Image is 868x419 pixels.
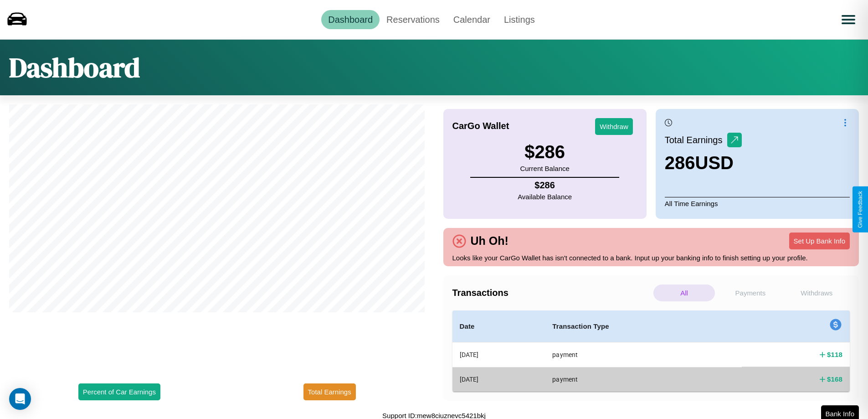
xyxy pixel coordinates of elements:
button: Set Up Bank Info [789,233,850,249]
a: Listings [497,10,542,29]
h4: CarGo Wallet [452,121,509,131]
a: Dashboard [321,10,380,29]
button: Total Earnings [303,383,356,400]
p: Withdraws [786,285,847,301]
div: Open Intercom Messenger [9,388,31,410]
a: Calendar [447,10,497,29]
p: All Time Earnings [665,197,850,210]
div: Give Feedback [857,191,863,228]
h4: $ 286 [518,180,572,191]
th: [DATE] [452,342,545,367]
h1: Dashboard [9,49,140,86]
th: payment [545,342,742,367]
h4: $ 118 [827,350,842,359]
h3: $ 286 [520,142,569,162]
button: Withdraw [595,118,633,135]
h4: Date [460,321,538,332]
p: Looks like your CarGo Wallet has isn't connected to a bank. Input up your banking info to finish ... [452,252,850,264]
a: Reservations [380,10,447,29]
h4: $ 168 [827,374,842,384]
p: Available Balance [518,191,572,203]
p: Current Balance [520,162,569,175]
h4: Transaction Type [552,321,734,332]
th: [DATE] [452,367,545,391]
button: Open menu [836,7,861,32]
p: Total Earnings [665,132,727,148]
h4: Transactions [452,288,651,298]
button: Percent of Car Earnings [78,383,160,400]
p: Payments [719,285,781,301]
th: payment [545,367,742,391]
p: All [653,285,715,301]
h4: Uh Oh! [466,234,513,248]
h3: 286 USD [665,153,742,173]
table: simple table [452,310,850,392]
